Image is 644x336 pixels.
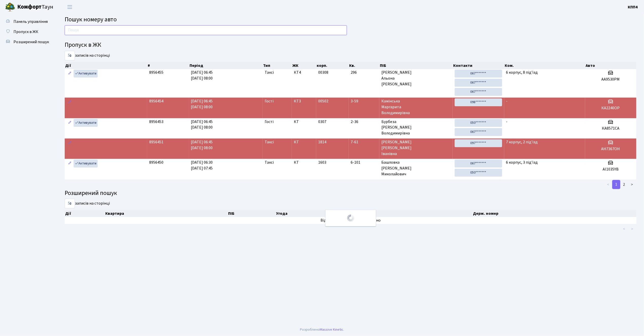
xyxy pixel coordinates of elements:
[318,70,328,75] span: 00308
[149,139,163,145] span: 8956451
[105,210,228,217] th: Квартира
[3,17,53,27] a: Панель управління
[351,139,377,145] span: 7-61
[149,160,163,165] span: 8956450
[300,327,344,332] div: Розроблено .
[351,210,473,217] th: Контакти
[587,126,634,131] h5: КА8571СА
[67,70,73,78] a: Редагувати
[3,27,53,37] a: Пропуск в ЖК
[351,98,377,104] span: 3-59
[506,119,508,125] span: -
[67,119,73,127] a: Редагувати
[351,119,377,125] span: 2-36
[65,15,117,24] span: Пошук номеру авто
[263,62,292,69] th: Тип
[65,199,110,208] label: записів на сторінці
[67,160,73,167] a: Редагувати
[13,39,49,45] span: Розширений пошук
[265,70,274,75] span: Таксі
[265,98,274,104] span: Гості
[318,119,326,125] span: 0307
[65,217,636,224] td: Відповідних записів не знайдено
[17,3,42,11] b: Комфорт
[506,98,508,104] span: -
[628,180,636,189] a: >
[294,139,314,145] span: КТ
[587,106,634,111] h5: КА2240ОР
[65,62,147,69] th: Дії
[504,62,585,69] th: Ком.
[65,25,347,35] input: Пошук
[191,160,213,171] span: [DATE] 06:30 [DATE] 07:45
[506,160,538,165] span: 6 корпус, 3 під'їзд
[612,180,620,189] a: 1
[191,119,213,130] span: [DATE] 06:45 [DATE] 08:00
[65,210,105,217] th: Дії
[294,119,314,125] span: КТ
[587,167,634,172] h5: AI1035YB
[347,214,355,222] img: Обробка...
[65,41,636,49] h4: Пропуск в ЖК
[506,139,538,145] span: 7 корпус, 2 під'їзд
[67,139,73,147] a: Редагувати
[316,62,349,69] th: корп.
[228,210,276,217] th: ПІБ
[65,199,75,208] select: записів на сторінці
[265,160,274,165] span: Таксі
[381,139,451,157] span: [PERSON_NAME] [PERSON_NAME] Іванівна
[74,160,98,167] a: Активувати
[276,210,351,217] th: Угода
[587,147,634,151] h5: АН7367ОН
[453,62,504,69] th: Контакти
[3,37,53,47] a: Розширений пошук
[191,70,213,81] span: [DATE] 06:45 [DATE] 08:00
[381,160,451,177] span: Башловка [PERSON_NAME] Миколайович
[265,139,274,145] span: Таксі
[381,119,451,136] span: Бурбеза [PERSON_NAME] Володимирівна
[292,62,316,69] th: ЖК
[17,3,53,11] span: Таун
[294,160,314,165] span: КТ
[5,2,15,12] img: logo.png
[74,119,98,127] a: Активувати
[318,98,328,104] span: 00502
[63,3,76,11] button: Переключити навігацію
[379,62,453,69] th: ПІБ
[65,190,636,197] h4: Розширений пошук
[74,70,98,78] a: Активувати
[191,139,213,151] span: [DATE] 06:45 [DATE] 08:00
[147,62,189,69] th: #
[351,70,377,75] span: 296
[351,160,377,165] span: 6-101
[349,62,379,69] th: Кв.
[65,51,75,60] select: записів на сторінці
[473,210,637,217] th: Держ. номер
[189,62,263,69] th: Період
[149,119,163,125] span: 8956453
[381,98,451,116] span: Камінська Маргарита Володимирівна
[585,62,637,69] th: Авто
[628,4,638,10] a: КПП4
[149,70,163,75] span: 8956455
[320,327,343,332] a: Massive Kinetic
[13,29,38,35] span: Пропуск в ЖК
[67,98,73,106] a: Редагувати
[191,98,213,110] span: [DATE] 06:45 [DATE] 08:00
[65,51,110,60] label: записів на сторінці
[149,98,163,104] span: 8956454
[265,119,274,125] span: Гості
[628,4,638,10] b: КПП4
[294,70,314,75] span: КТ4
[587,77,634,82] h5: АА9530РМ
[381,70,451,87] span: [PERSON_NAME] Альона [PERSON_NAME]
[318,160,326,165] span: 1603
[13,19,48,24] span: Панель управління
[294,98,314,104] span: КТ3
[318,139,326,145] span: 1814
[620,180,628,189] a: 2
[506,70,538,75] span: 6 корпус, 8 під'їзд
